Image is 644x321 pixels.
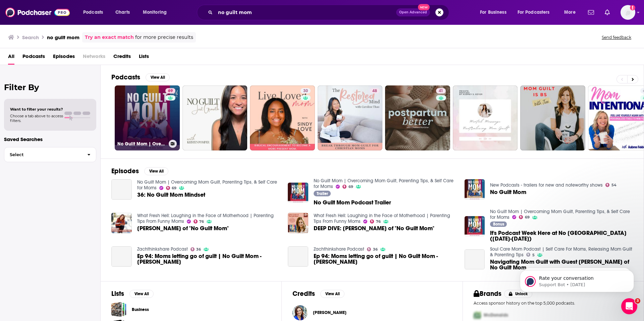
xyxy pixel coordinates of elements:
span: More [564,8,576,17]
button: View All [129,290,154,298]
span: Charts [115,8,130,17]
span: Want to filter your results? [10,107,63,112]
h2: Credits [292,290,315,298]
span: 69 [172,187,176,190]
span: 48 [372,88,377,94]
a: Ep 94: Moms letting go of guilt | No Guilt Mom - Joann Crohn [314,253,457,265]
a: 54 [605,183,616,187]
h2: Lists [111,290,124,298]
a: Business [132,306,149,313]
a: Ep 94: Moms letting go of guilt | No Guilt Mom - Joann Crohn [288,246,308,267]
a: Try an exact match [85,34,134,41]
h3: No Guilt Mom | Overcoming Mom Guilt, Parenting Tips, & Self Care for Moms [117,141,166,147]
a: It's Podcast Week Here at No Guilt Mom (May 13th-May 17th) [490,230,633,242]
span: Lists [139,51,149,65]
a: 48 [370,88,380,93]
a: Zachthinkshare Podcast [137,246,188,252]
div: Search podcasts, credits, & more... [203,5,455,20]
a: No Guilt Mom [490,189,526,195]
a: What Fresh Hell: Laughing in the Face of Motherhood | Parenting Tips From Funny Moms [137,213,274,224]
a: PodcastsView All [111,73,170,81]
img: User Profile [621,5,635,20]
a: EpisodesView All [111,167,168,175]
a: 36: No Guilt Mom Mindset [137,192,205,198]
span: Podcasts [83,8,103,17]
button: Show profile menu [621,5,635,20]
span: For Podcasters [518,8,550,17]
a: No Guilt Mom | Overcoming Mom Guilt, Parenting Tips, & Self Care for Moms [137,179,277,191]
h2: Episodes [111,167,139,175]
button: open menu [559,7,584,18]
span: Credits [113,51,131,65]
p: Access sponsor history on the top 5,000 podcasts. [474,301,633,306]
iframe: Intercom live chat [621,298,637,314]
a: 36 [191,247,201,251]
a: Podcasts [22,51,45,65]
a: Ep 94: Moms letting go of guilt | No Guilt Mom - Joann Crohn [137,253,280,265]
a: 30 [250,85,315,150]
span: Navigating Mom Guilt with Guest [PERSON_NAME] of No Guilt Mom [490,259,633,270]
a: All [8,51,14,65]
h2: Podcasts [111,73,140,81]
span: Select [4,152,82,157]
a: Joann Crohn [313,310,346,315]
span: 36 [373,248,378,251]
span: 69 [168,88,173,94]
button: Select [4,147,96,162]
h3: no guilt mom [47,34,79,41]
a: What Fresh Hell: Laughing in the Face of Motherhood | Parenting Tips From Funny Moms [314,213,450,224]
span: Ep 94: Moms letting go of guilt | No Guilt Mom - [PERSON_NAME] [137,253,280,265]
h2: Brands [474,290,501,298]
img: It's Podcast Week Here at No Guilt Mom (May 13th-May 17th) [465,216,485,237]
a: 41 [436,88,446,93]
a: 76 [370,219,381,223]
p: Saved Searches [4,136,96,142]
button: View All [144,167,168,175]
img: JoAnn Crohn of "No Guilt Mom" [111,213,132,233]
a: Navigating Mom Guilt with Guest JoAnn Crohn of No Guilt Mom [490,259,633,270]
span: [PERSON_NAME] [313,310,346,315]
span: New [418,4,430,10]
img: Joann Crohn [292,305,308,320]
span: 54 [611,184,616,187]
a: JoAnn Crohn of "No Guilt Mom" [137,226,229,231]
span: for more precise results [135,34,193,41]
img: No Guilt Mom [465,179,485,200]
span: Bonus [493,222,504,226]
a: No Guilt Mom | Overcoming Mom Guilt, Parenting Tips, & Self Care for Moms [314,178,453,189]
span: Trailer [317,192,328,196]
span: 76 [376,220,381,223]
a: 69 [519,215,530,219]
input: Search podcasts, credits, & more... [215,7,396,18]
span: DEEP DIVE: [PERSON_NAME] of "No Guilt Mom" [314,226,434,231]
span: McDonalds [484,312,508,318]
img: DEEP DIVE: JoAnn Crohn of "No Guilt Mom" [288,213,308,233]
a: 41 [385,85,450,150]
span: Logged in as ldigiovine [621,5,635,20]
span: Choose a tab above to access filters. [10,114,63,123]
a: 69 [165,88,175,93]
a: 5 [526,253,535,257]
a: 36 [367,247,378,251]
span: 36 [196,248,201,251]
a: ListsView All [111,290,154,298]
svg: Add a profile image [630,5,635,10]
a: 30 [301,88,311,93]
a: No Guilt Mom Podcast Trailer [288,183,308,203]
a: Episodes [53,51,75,65]
button: open menu [78,7,112,18]
iframe: Intercom notifications message [510,256,644,303]
a: 69No Guilt Mom | Overcoming Mom Guilt, Parenting Tips, & Self Care for Moms [115,85,180,150]
span: 5 [532,254,535,257]
a: No Guilt Mom | Overcoming Mom Guilt, Parenting Tips, & Self Care for Moms [490,209,630,220]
